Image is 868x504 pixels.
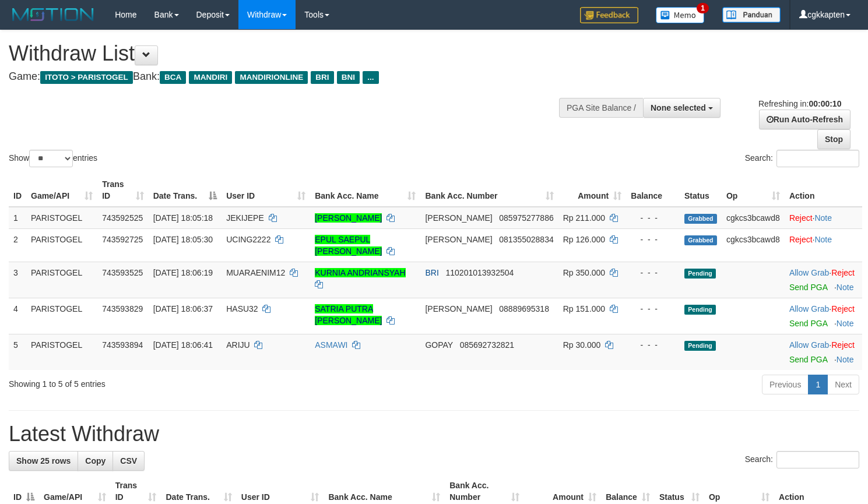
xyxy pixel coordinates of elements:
span: [PERSON_NAME] [425,213,492,223]
h1: Latest Withdraw [9,422,859,446]
td: 5 [9,334,26,370]
a: Run Auto-Refresh [759,110,851,129]
th: Balance [626,174,680,207]
span: 743592525 [102,213,143,223]
th: User ID: activate to sort column ascending [222,174,310,207]
div: - - - [631,303,675,315]
span: [DATE] 18:06:37 [153,304,213,313]
a: Allow Grab [789,340,829,350]
img: MOTION_logo.png [9,6,97,23]
div: PGA Site Balance / [559,98,643,118]
span: Rp 30.000 [563,340,601,350]
label: Show entries [9,150,97,167]
input: Search: [776,451,859,468]
span: Rp 211.000 [563,213,605,223]
a: Note [814,235,832,244]
span: Refreshing in: [758,99,841,108]
td: PARISTOGEL [26,228,97,262]
th: Game/API: activate to sort column ascending [26,174,97,207]
span: ITOTO > PARISTOGEL [40,71,133,84]
span: ARIJU [226,340,249,350]
span: HASU32 [226,304,258,313]
a: Reject [789,213,813,223]
img: panduan.png [722,7,781,23]
img: Button%20Memo.svg [656,7,705,23]
input: Search: [776,150,859,167]
div: - - - [631,234,675,245]
span: · [789,304,831,313]
a: Reject [831,268,855,277]
div: Showing 1 to 5 of 5 entries [9,373,353,390]
td: 3 [9,262,26,298]
a: KURNIA ANDRIANSYAH [315,268,405,277]
td: · [785,262,862,298]
span: Rp 126.000 [563,235,605,244]
img: Feedback.jpg [580,7,638,23]
span: MUARAENIM12 [226,268,285,277]
a: Previous [762,375,809,394]
span: Show 25 rows [16,456,71,466]
span: · [789,340,831,350]
h4: Game: Bank: [9,71,567,83]
td: 2 [9,228,26,262]
a: Copy [78,451,113,471]
a: Note [837,283,854,292]
span: Copy 085975277886 to clipboard [499,213,553,223]
span: [PERSON_NAME] [425,235,492,244]
td: · [785,334,862,370]
span: None selected [651,103,706,112]
span: Rp 350.000 [563,268,605,277]
th: Status [680,174,722,207]
span: ... [363,71,378,84]
span: [DATE] 18:06:19 [153,268,213,277]
span: BNI [337,71,360,84]
td: 4 [9,298,26,334]
strong: 00:00:10 [809,99,841,108]
td: cgkcs3bcawd8 [722,207,785,229]
th: Bank Acc. Number: activate to sort column ascending [420,174,558,207]
span: Pending [684,341,716,351]
a: Allow Grab [789,304,829,313]
td: cgkcs3bcawd8 [722,228,785,262]
span: BRI [311,71,333,84]
span: Rp 151.000 [563,304,605,313]
td: · [785,298,862,334]
a: Next [827,375,859,394]
a: Send PGA [789,319,827,328]
div: - - - [631,339,675,351]
a: Reject [831,340,855,350]
span: Pending [684,269,716,279]
td: PARISTOGEL [26,298,97,334]
td: · [785,228,862,262]
a: EPUL SAEPUL [PERSON_NAME] [315,235,382,256]
span: [DATE] 18:06:41 [153,340,213,350]
th: Bank Acc. Name: activate to sort column ascending [310,174,420,207]
th: Action [785,174,862,207]
span: · [789,268,831,277]
td: PARISTOGEL [26,262,97,298]
a: Stop [817,129,851,149]
a: Show 25 rows [9,451,78,471]
span: 743593829 [102,304,143,313]
span: UCING2222 [226,235,270,244]
span: 1 [697,3,709,13]
th: Trans ID: activate to sort column ascending [97,174,148,207]
span: Copy 110201013932504 to clipboard [446,268,514,277]
span: Grabbed [684,235,717,245]
button: None selected [643,98,721,118]
span: 743593525 [102,268,143,277]
span: Copy [85,456,106,466]
span: Pending [684,305,716,315]
td: PARISTOGEL [26,207,97,229]
th: ID [9,174,26,207]
td: PARISTOGEL [26,334,97,370]
span: GOPAY [425,340,452,350]
a: [PERSON_NAME] [315,213,382,223]
span: [DATE] 18:05:18 [153,213,213,223]
a: Note [837,355,854,364]
span: [PERSON_NAME] [425,304,492,313]
td: 1 [9,207,26,229]
span: BRI [425,268,438,277]
div: - - - [631,267,675,279]
span: Grabbed [684,214,717,224]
